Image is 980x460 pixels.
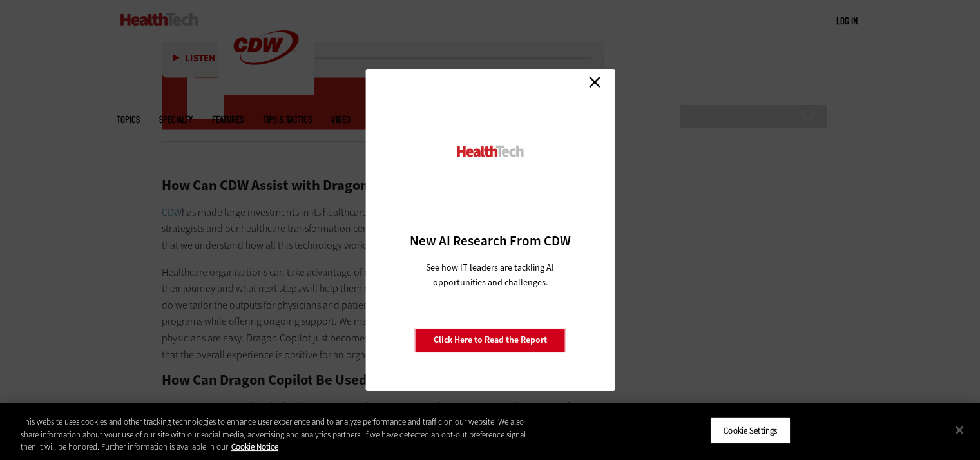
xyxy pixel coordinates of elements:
[710,417,791,444] button: Cookie Settings
[231,441,278,452] a: More information about your privacy
[388,232,592,250] h3: New AI Research From CDW
[415,328,566,352] a: Click Here to Read the Report
[945,416,974,444] button: Close
[21,416,539,454] div: This website uses cookies and other tracking technologies to enhance user experience and to analy...
[585,72,604,91] a: Close
[410,260,570,290] p: See how IT leaders are tackling AI opportunities and challenges.
[455,144,525,158] img: HealthTech_0.png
